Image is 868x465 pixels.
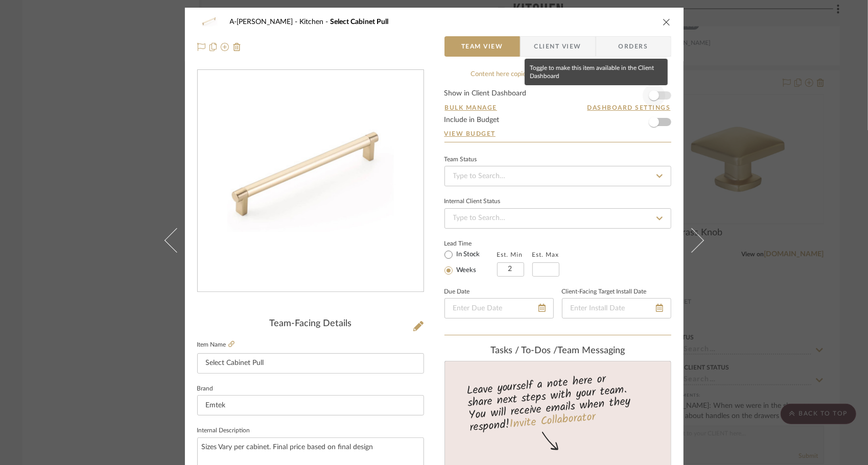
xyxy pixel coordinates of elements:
[444,199,501,204] div: Internal Client Status
[532,251,559,258] label: Est. Max
[198,70,424,292] div: 0
[562,298,671,319] input: Enter Install Date
[534,36,581,57] span: Client View
[562,289,647,295] label: Client-Facing Target Install Date
[444,289,470,295] label: Due Date
[197,340,234,349] label: Item Name
[444,69,671,80] div: Content here copies to Client View - confirm visibility there.
[444,103,498,112] button: Bulk Manage
[461,36,503,57] span: Team View
[444,157,477,162] div: Team Status
[508,408,596,434] a: Invite Collaborator
[455,250,480,259] label: In Stock
[444,248,497,277] mat-radio-group: Select item type
[444,130,671,138] a: View Budget
[444,346,671,357] div: team Messaging
[197,386,214,391] label: Brand
[197,12,222,32] img: 348231f6-44a6-426b-aba0-d4f843ce065f_48x40.jpg
[497,251,523,258] label: Est. Min
[455,266,477,275] label: Weeks
[197,319,424,330] div: Team-Facing Details
[233,43,241,51] img: Remove from project
[444,208,671,229] input: Type to Search…
[300,18,331,26] span: Kitchen
[230,18,300,26] span: A-[PERSON_NAME]
[197,353,424,374] input: Enter Item Name
[444,239,497,248] label: Lead Time
[444,166,671,186] input: Type to Search…
[331,18,389,26] span: Select Cabinet Pull
[444,298,554,319] input: Enter Due Date
[662,17,671,27] button: close
[587,103,671,112] button: Dashboard Settings
[443,368,672,436] div: Leave yourself a note here or share next steps with your team. You will receive emails when they ...
[200,70,421,292] img: 348231f6-44a6-426b-aba0-d4f843ce065f_436x436.jpg
[607,36,660,57] span: Orders
[197,428,250,433] label: Internal Description
[197,395,424,415] input: Enter Brand
[490,346,557,355] span: Tasks / To-Dos /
